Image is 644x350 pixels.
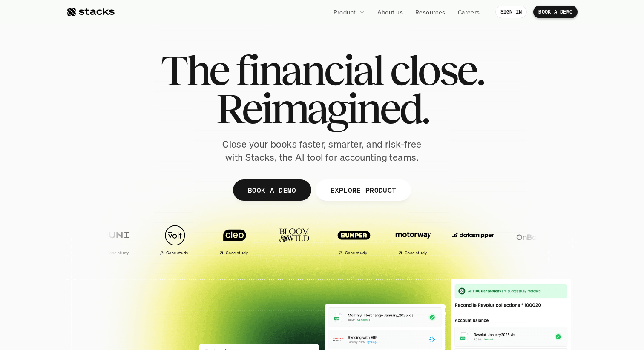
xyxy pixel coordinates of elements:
a: EXPLORE PRODUCT [315,179,411,201]
p: About us [377,8,403,17]
a: SIGN IN [495,6,527,18]
a: Case study [88,220,143,259]
a: Case study [147,220,203,259]
span: financial [236,51,382,89]
h2: Case study [106,250,129,256]
p: BOOK A DEMO [538,9,572,15]
span: The [161,51,228,89]
a: BOOK A DEMO [233,179,311,201]
p: Resources [415,8,446,17]
a: Case study [326,220,382,259]
h2: Case study [345,250,368,256]
a: Careers [453,4,485,20]
h2: Case study [226,250,248,256]
a: Case study [207,220,262,259]
p: Careers [458,8,480,17]
span: close. [390,51,483,89]
p: BOOK A DEMO [248,184,296,196]
a: About us [372,4,408,20]
span: Reimagined. [216,89,428,128]
a: Case study [386,220,441,259]
a: Resources [410,4,451,20]
h2: Case study [166,250,189,256]
p: SIGN IN [500,9,522,15]
p: EXPLORE PRODUCT [330,184,396,196]
h2: Case study [405,250,427,256]
p: Product [333,8,356,17]
p: Close your books faster, smarter, and risk-free with Stacks, the AI tool for accounting teams. [216,138,428,164]
a: BOOK A DEMO [533,6,578,18]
